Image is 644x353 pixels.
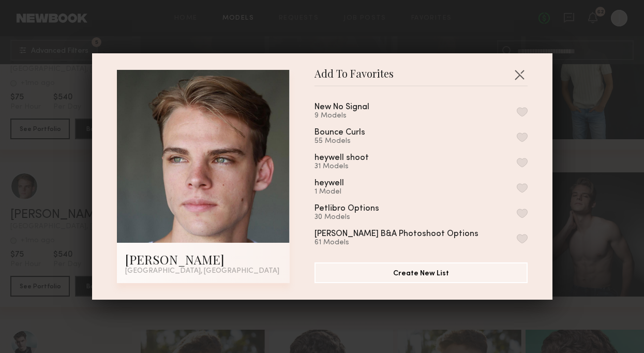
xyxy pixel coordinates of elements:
[314,103,369,112] div: New No Signal
[314,70,394,85] span: Add To Favorites
[314,154,369,163] div: heywell shoot
[125,268,281,275] div: [GEOGRAPHIC_DATA], [GEOGRAPHIC_DATA]
[314,239,503,247] div: 61 Models
[314,179,344,188] div: heywell
[314,128,365,137] div: Bounce Curls
[314,230,478,239] div: [PERSON_NAME] B&A Photoshoot Options
[125,251,281,268] div: [PERSON_NAME]
[314,163,394,171] div: 31 Models
[511,66,528,83] button: Close
[314,213,404,222] div: 30 Models
[314,137,390,145] div: 55 Models
[314,262,528,283] button: Create New List
[314,204,379,213] div: Petlibro Options
[314,112,394,120] div: 9 Models
[314,188,369,196] div: 1 Model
